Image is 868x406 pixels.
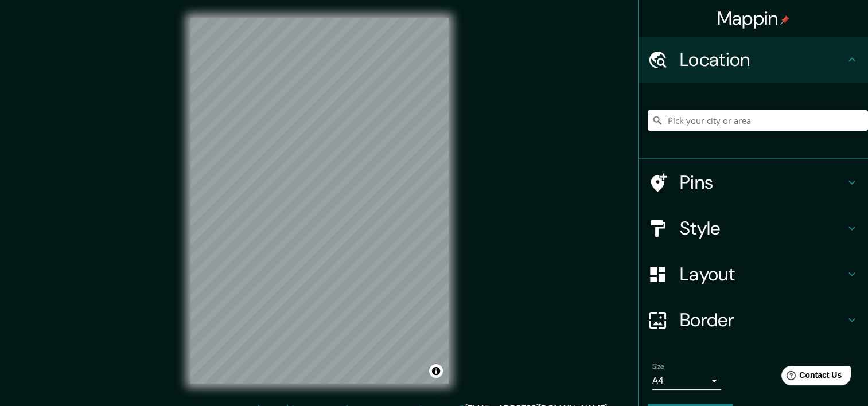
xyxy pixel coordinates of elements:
div: A4 [652,372,721,390]
iframe: Help widget launcher [766,361,855,393]
input: Pick your city or area [648,110,868,131]
div: Border [639,297,868,343]
div: Layout [639,251,868,297]
div: Style [639,205,868,251]
h4: Mappin [717,7,790,30]
div: Pins [639,159,868,205]
h4: Layout [680,263,845,286]
h4: Border [680,309,845,331]
h4: Location [680,48,845,71]
div: Location [639,37,868,83]
canvas: Map [190,18,449,384]
h4: Style [680,217,845,240]
img: pin-icon.png [780,15,789,25]
label: Size [652,362,664,372]
button: Toggle attribution [429,364,443,378]
h4: Pins [680,171,845,194]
